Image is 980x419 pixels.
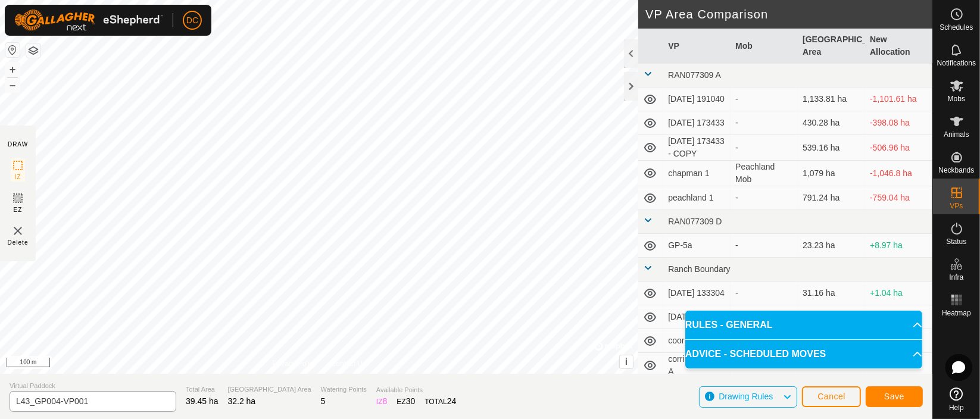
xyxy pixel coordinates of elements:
[228,396,256,406] span: 32.2 ha
[944,131,969,138] span: Animals
[663,135,731,161] td: [DATE] 173433 - COPY
[685,311,922,339] p-accordion-header: RULES - GENERAL
[663,186,731,210] td: peachland 1
[272,358,317,369] a: Privacy Policy
[663,353,731,379] td: corridorHome-A
[949,404,964,411] span: Help
[397,395,415,408] div: EZ
[735,192,793,204] div: -
[940,24,973,31] span: Schedules
[865,29,932,64] th: New Allocation
[735,161,793,186] div: Peachland Mob
[685,340,922,368] p-accordion-header: ADVICE - SCHEDULED MOVES
[798,111,865,135] td: 430.28 ha
[865,87,932,111] td: -1,101.61 ha
[685,347,826,361] span: ADVICE - SCHEDULED MOVES
[884,392,904,401] span: Save
[933,383,980,416] a: Help
[865,305,932,329] td: +27.95 ha
[663,161,731,186] td: chapman 1
[26,43,40,58] button: Map Layers
[949,274,963,281] span: Infra
[186,396,219,406] span: 39.45 ha
[937,60,976,67] span: Notifications
[376,395,387,408] div: IZ
[798,161,865,186] td: 1,079 ha
[376,385,457,395] span: Available Points
[865,234,932,258] td: +8.97 ha
[625,357,628,367] span: i
[798,29,865,64] th: [GEOGRAPHIC_DATA] Area
[5,78,20,92] button: –
[663,329,731,353] td: cooridorHome
[15,173,21,182] span: IZ
[406,396,416,406] span: 30
[798,282,865,305] td: 31.16 ha
[10,381,176,391] span: Virtual Paddock
[938,167,974,174] span: Neckbands
[228,384,311,395] span: [GEOGRAPHIC_DATA] Area
[865,161,932,186] td: -1,046.8 ha
[186,384,219,395] span: Total Area
[383,396,388,406] span: 8
[447,396,457,406] span: 24
[645,7,932,21] h2: VP Area Comparison
[663,305,731,329] td: [DATE] 073633
[865,282,932,305] td: +1.04 ha
[735,142,793,154] div: -
[950,202,963,209] span: VPs
[14,10,163,31] img: Gallagher Logo
[798,234,865,258] td: 23.23 ha
[425,395,456,408] div: TOTAL
[865,135,932,161] td: -506.96 ha
[735,239,793,252] div: -
[668,70,721,80] span: RAN077309 A
[8,140,28,149] div: DRAW
[663,87,731,111] td: [DATE] 191040
[5,62,20,77] button: +
[685,318,773,332] span: RULES - GENERAL
[719,392,773,401] span: Drawing Rules
[5,43,20,57] button: Reset Map
[817,392,845,401] span: Cancel
[798,186,865,210] td: 791.24 ha
[731,29,798,64] th: Mob
[735,287,793,299] div: -
[802,386,861,407] button: Cancel
[663,282,731,305] td: [DATE] 133304
[668,264,730,274] span: Ranch Boundary
[946,238,966,245] span: Status
[798,135,865,161] td: 539.16 ha
[663,111,731,135] td: [DATE] 173433
[866,386,923,407] button: Save
[942,309,971,317] span: Heatmap
[321,396,326,406] span: 5
[663,234,731,258] td: GP-5a
[331,358,366,369] a: Contact Us
[321,384,367,395] span: Watering Points
[8,238,29,247] span: Delete
[865,111,932,135] td: -398.08 ha
[668,217,722,226] span: RAN077309 D
[620,355,633,368] button: i
[948,95,965,102] span: Mobs
[663,29,731,64] th: VP
[865,186,932,210] td: -759.04 ha
[735,93,793,105] div: -
[186,14,198,27] span: DC
[14,205,23,214] span: EZ
[11,224,25,238] img: VP
[798,305,865,329] td: 4.25 ha
[735,117,793,129] div: -
[798,87,865,111] td: 1,133.81 ha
